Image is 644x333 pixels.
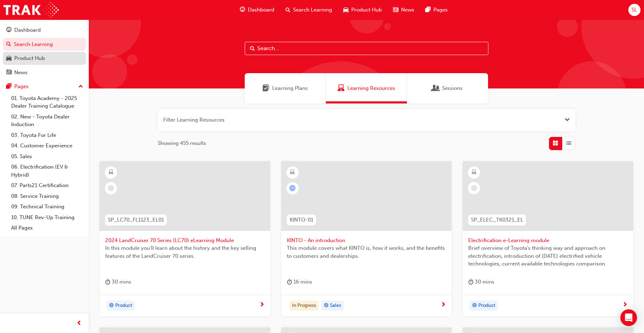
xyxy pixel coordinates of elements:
[347,84,395,92] span: Learning Resources
[565,116,570,124] button: Open the filter
[3,80,86,93] button: Pages
[105,278,110,286] span: duration-icon
[14,26,41,34] div: Dashboard
[420,3,453,17] a: pages-iconPages
[290,216,313,224] span: KINTO-01
[553,139,558,147] span: Grid
[109,301,114,310] span: target-icon
[3,38,86,51] a: Search Learning
[432,84,439,92] span: Sessions
[290,168,295,177] span: learningResourceType_ELEARNING-icon
[8,111,86,130] a: 02. New - Toyota Dealer Induction
[6,41,11,48] span: search-icon
[248,6,274,14] span: Dashboard
[280,3,338,17] a: search-iconSearch Learning
[287,278,292,286] span: duration-icon
[471,216,523,224] span: SP_ELEC_TK0321_EL
[3,22,86,80] button: DashboardSearch LearningProduct HubNews
[108,216,164,224] span: SP_LC70_FL1123_EL01
[622,302,628,308] span: next-icon
[262,84,269,92] span: Learning Plans
[77,319,82,328] span: prev-icon
[441,302,446,308] span: next-icon
[338,84,345,92] span: Learning Resources
[631,6,637,14] span: SL
[8,130,86,141] a: 03. Toyota For Life
[468,278,473,286] span: duration-icon
[8,162,86,180] a: 06. Electrification (EV & Hybrid)
[8,212,86,223] a: 10. TUNE Rev-Up Training
[290,301,319,311] div: In Progress
[468,244,628,268] span: Brief overview of Toyota’s thinking way and approach on electrification, introduction of [DATE] e...
[478,302,495,310] span: Product
[8,191,86,202] a: 08. Service Training
[3,2,59,18] img: Trak
[8,223,86,233] a: All Pages
[472,301,477,310] span: target-icon
[293,6,332,14] span: Search Learning
[3,52,86,65] a: Product Hub
[628,4,641,16] button: SL
[338,3,387,17] a: car-iconProduct Hub
[620,309,637,326] div: Open Intercom Messenger
[401,6,414,14] span: News
[324,301,329,310] span: target-icon
[343,6,348,14] span: car-icon
[289,185,296,191] span: learningRecordVerb_ATTEMPT-icon
[6,70,11,76] span: news-icon
[14,83,29,91] div: Pages
[245,42,488,55] input: Search...
[8,201,86,212] a: 09. Technical Training
[8,180,86,191] a: 07. Parts21 Certification
[3,66,86,79] a: News
[8,140,86,151] a: 04. Customer Experience
[78,82,83,91] span: up-icon
[245,73,326,103] a: Learning PlansLearning Plans
[387,3,420,17] a: news-iconNews
[472,168,477,177] span: learningResourceType_ELEARNING-icon
[105,244,265,260] span: In this module you'll learn about the history and the key selling features of the LandCruiser 70 ...
[259,302,265,308] span: next-icon
[442,84,463,92] span: Sessions
[3,24,86,37] a: Dashboard
[468,237,628,245] span: Electrification e-Learning module
[468,278,494,286] div: 30 mins
[287,237,446,245] span: KINTO - An introduction
[100,161,270,317] a: SP_LC70_FL1123_EL012024 LandCruiser 70 Series (LC70) eLearning ModuleIn this module you'll learn ...
[285,6,290,14] span: search-icon
[105,278,131,286] div: 30 mins
[330,302,341,310] span: Sales
[105,237,265,245] span: 2024 LandCruiser 70 Series (LC70) eLearning Module
[240,6,245,14] span: guage-icon
[471,185,477,191] span: learningRecordVerb_NONE-icon
[351,6,382,14] span: Product Hub
[272,84,308,92] span: Learning Plans
[8,151,86,162] a: 05. Sales
[287,244,446,260] span: This module covers what KINTO is, how it works, and the benefits to customers and dealerships.
[425,6,431,14] span: pages-icon
[14,69,28,77] div: News
[393,6,398,14] span: news-icon
[158,139,206,147] span: Showing 455 results
[115,302,132,310] span: Product
[6,84,11,90] span: pages-icon
[6,55,11,62] span: car-icon
[6,27,11,33] span: guage-icon
[250,45,255,53] span: Search
[234,3,280,17] a: guage-iconDashboard
[566,139,571,147] span: List
[8,93,86,111] a: 01. Toyota Academy - 2025 Dealer Training Catalogue
[407,73,488,103] a: SessionsSessions
[109,168,113,177] span: learningResourceType_ELEARNING-icon
[14,54,45,62] div: Product Hub
[433,6,448,14] span: Pages
[281,161,452,317] a: KINTO-01KINTO - An introductionThis module covers what KINTO is, how it works, and the benefits t...
[108,185,114,191] span: learningRecordVerb_NONE-icon
[287,278,312,286] div: 16 mins
[326,73,407,103] a: Learning ResourcesLearning Resources
[463,161,633,317] a: SP_ELEC_TK0321_ELElectrification e-Learning moduleBrief overview of Toyota’s thinking way and app...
